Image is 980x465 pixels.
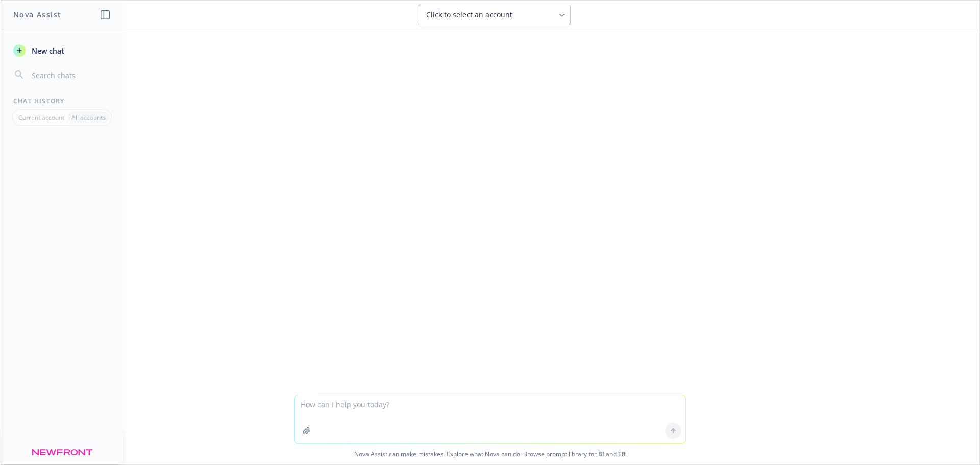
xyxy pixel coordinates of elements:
[18,113,64,122] p: Current account
[598,450,604,458] a: BI
[71,113,106,122] p: All accounts
[618,450,626,458] a: TR
[1,96,123,105] div: Chat History
[426,10,512,20] span: Click to select an account
[9,41,115,60] button: New chat
[5,444,975,464] span: Nova Assist can make mistakes. Explore what Nova can do: Browse prompt library for and
[30,68,111,82] input: Search chats
[13,9,61,20] h1: Nova Assist
[30,45,64,56] span: New chat
[418,5,571,25] button: Click to select an account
